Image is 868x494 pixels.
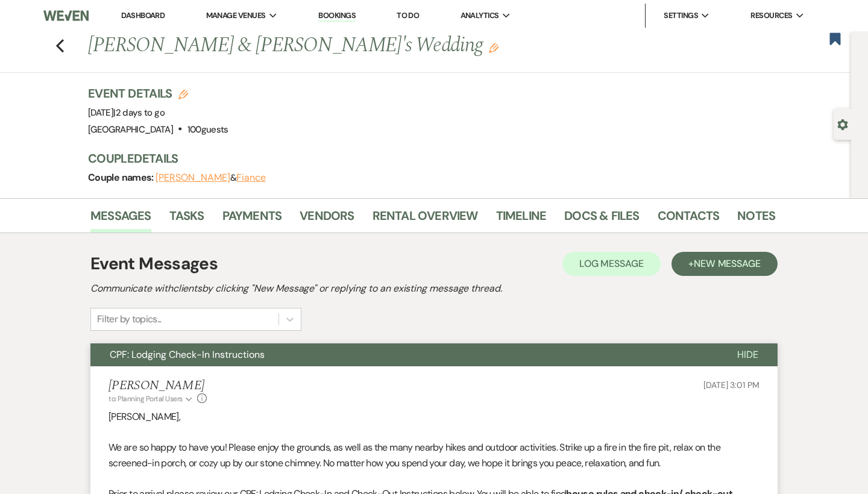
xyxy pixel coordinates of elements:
[694,257,761,270] span: New Message
[108,394,183,404] span: to: Planning Portal Users
[562,252,661,276] button: Log Message
[90,343,718,366] button: CPF: Lodging Check-In Instructions
[397,10,419,20] a: To Do
[718,343,778,366] button: Hide
[90,206,151,233] a: Messages
[108,409,759,425] p: [PERSON_NAME],
[90,281,778,296] h2: Communicate with clients by clicking "New Message" or replying to an existing message thread.
[169,206,204,233] a: Tasks
[564,206,639,233] a: Docs & Files
[156,172,266,184] span: &
[489,42,498,53] button: Edit
[737,206,775,233] a: Notes
[187,123,228,136] span: 100 guests
[496,206,547,233] a: Timeline
[318,10,356,22] a: Bookings
[737,348,758,361] span: Hide
[300,206,354,233] a: Vendors
[703,380,759,390] span: [DATE] 3:01 PM
[579,257,644,270] span: Log Message
[90,251,218,277] h1: Event Messages
[108,393,194,404] button: to: Planning Portal Users
[97,312,162,327] div: Filter by topics...
[108,378,207,393] h5: [PERSON_NAME]
[88,107,165,119] span: [DATE]
[88,150,763,167] h3: Couple Details
[222,206,282,233] a: Payments
[43,3,89,28] img: Weven Logo
[671,252,778,276] button: +New Message
[88,171,156,184] span: Couple names:
[88,123,173,136] span: [GEOGRAPHIC_DATA]
[461,10,499,22] span: Analytics
[88,31,628,60] h1: [PERSON_NAME] & [PERSON_NAME]'s Wedding
[88,85,228,102] h3: Event Details
[206,10,266,22] span: Manage Venues
[113,107,165,119] span: |
[121,10,165,20] a: Dashboard
[116,107,165,119] span: 2 days to go
[156,173,230,183] button: [PERSON_NAME]
[236,173,266,183] button: Fiance
[110,348,265,361] span: CPF: Lodging Check-In Instructions
[750,10,792,22] span: Resources
[664,10,698,22] span: Settings
[373,206,478,233] a: Rental Overview
[658,206,720,233] a: Contacts
[108,441,720,469] span: We are so happy to have you! Please enjoy the grounds, as well as the many nearby hikes and outdo...
[837,118,848,130] button: Open lead details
